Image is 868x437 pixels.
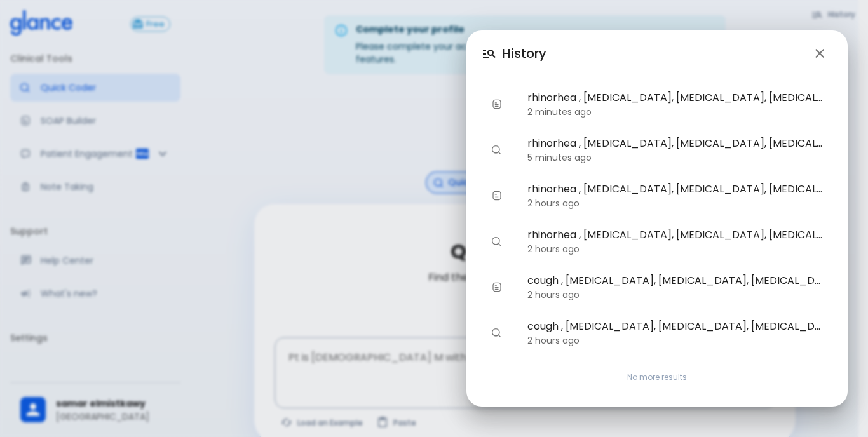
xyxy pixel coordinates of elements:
time: 2 hours ago [527,334,580,347]
div: cough , [MEDICAL_DATA], [MEDICAL_DATA], [MEDICAL_DATA], [MEDICAL_DATA]2 hours ago [482,310,832,356]
time: 2 hours ago [527,197,580,210]
span: rhinorhea , [MEDICAL_DATA], [MEDICAL_DATA], [MEDICAL_DATA] [527,136,822,151]
div: cough , [MEDICAL_DATA], [MEDICAL_DATA], [MEDICAL_DATA], [MEDICAL_DATA]2 hours ago [482,264,832,310]
div: rhinorhea , [MEDICAL_DATA], [MEDICAL_DATA], [MEDICAL_DATA]5 minutes ago [482,127,832,173]
time: 2 hours ago [527,288,580,301]
span: rhinorhea , [MEDICAL_DATA], [MEDICAL_DATA], [MEDICAL_DATA] [527,90,822,105]
div: rhinorhea , [MEDICAL_DATA], [MEDICAL_DATA], [MEDICAL_DATA]2 hours ago [482,218,832,264]
span: No more results [627,371,687,384]
div: rhinorhea , [MEDICAL_DATA], [MEDICAL_DATA], [MEDICAL_DATA]2 hours ago [482,173,832,218]
time: 2 hours ago [527,243,580,255]
div: rhinorhea , [MEDICAL_DATA], [MEDICAL_DATA], [MEDICAL_DATA]2 minutes ago [482,81,832,127]
span: rhinorhea , [MEDICAL_DATA], [MEDICAL_DATA], [MEDICAL_DATA] [527,227,822,243]
span: cough , [MEDICAL_DATA], [MEDICAL_DATA], [MEDICAL_DATA], [MEDICAL_DATA] [527,319,822,334]
span: rhinorhea , [MEDICAL_DATA], [MEDICAL_DATA], [MEDICAL_DATA] [527,182,822,197]
time: 5 minutes ago [527,151,592,164]
h6: History [502,43,546,64]
span: cough , [MEDICAL_DATA], [MEDICAL_DATA], [MEDICAL_DATA], [MEDICAL_DATA] [527,273,822,288]
time: 2 minutes ago [527,105,592,118]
